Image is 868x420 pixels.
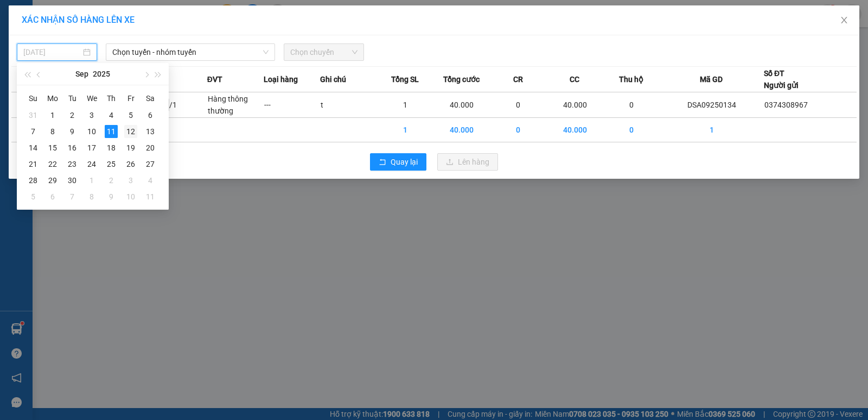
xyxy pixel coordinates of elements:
div: 15 [46,141,59,154]
div: 19 [124,141,137,154]
img: logo [11,24,25,52]
td: 2025-09-13 [141,123,160,140]
div: 9 [105,190,118,203]
div: 25 [105,158,118,171]
span: Loại hàng [264,73,298,85]
button: rollbackQuay lại [370,153,426,171]
div: 7 [66,190,79,203]
td: 2025-09-28 [23,172,43,189]
span: close [840,16,848,24]
span: ĐVT [207,73,222,85]
td: 2025-09-27 [141,156,160,172]
div: 3 [85,109,98,122]
div: 23 [66,158,79,171]
td: 2025-10-08 [82,189,101,205]
span: 18:14:53 [DATE] [103,49,153,57]
td: 2025-10-01 [82,172,101,189]
div: 24 [85,158,98,171]
td: 2025-09-04 [101,107,121,123]
div: 1 [46,109,59,122]
td: 2025-10-03 [121,172,141,189]
td: / 1 [136,92,207,118]
div: 10 [124,190,137,203]
input: 11/09/2025 [23,46,81,58]
td: 2025-09-17 [82,140,101,156]
th: Fr [121,90,141,107]
div: 29 [46,174,59,187]
span: Ghi chú [320,73,346,85]
td: 2025-09-16 [62,140,82,156]
td: 2025-10-02 [101,172,121,189]
td: 2025-10-11 [141,189,160,205]
td: 2025-09-30 [62,172,82,189]
td: --- [264,92,320,118]
td: 2025-09-24 [82,156,101,172]
td: 2025-10-10 [121,189,141,205]
td: t [320,92,376,118]
span: rollback [379,158,386,167]
td: 2025-09-12 [121,123,141,140]
div: 21 [27,158,40,171]
div: 22 [46,158,59,171]
td: 1 [377,92,433,118]
td: 2025-09-29 [43,172,62,189]
div: 4 [144,174,157,187]
div: 17 [85,141,98,154]
div: 20 [144,141,157,154]
td: 2025-09-09 [62,123,82,140]
span: XÁC NHẬN SỐ HÀNG LÊN XE [22,15,135,25]
span: Nơi nhận: [83,76,100,91]
button: Close [829,5,859,36]
td: 2025-09-26 [121,156,141,172]
div: 6 [144,109,157,122]
div: 18 [105,141,118,154]
td: 2025-09-23 [62,156,82,172]
div: 26 [124,158,137,171]
span: Quay lại [391,156,418,168]
div: 14 [27,141,40,154]
strong: BIÊN NHẬN GỬI HÀNG HOÁ [37,65,126,73]
button: uploadLên hàng [437,153,498,171]
td: 2025-10-05 [23,189,43,205]
td: 40.000 [433,118,490,142]
td: DSA09250134 [660,92,764,118]
span: Thu hộ [619,73,643,85]
td: 0 [490,92,546,118]
td: Hàng thông thường [207,92,264,118]
div: 28 [27,174,40,187]
div: 2 [66,109,79,122]
td: 2025-09-01 [43,107,62,123]
button: Sep [75,63,88,85]
td: 40.000 [546,92,603,118]
span: Mã GD [700,73,723,85]
div: 9 [66,125,79,138]
div: 3 [124,174,137,187]
div: 8 [46,125,59,138]
td: 0 [490,118,546,142]
div: Số ĐT Người gửi [764,67,799,91]
span: DSA09250143 [104,41,153,49]
td: 2025-09-03 [82,107,101,123]
div: 31 [27,109,40,122]
td: 2025-09-22 [43,156,62,172]
div: 7 [27,125,40,138]
div: 16 [66,141,79,154]
td: 2025-09-08 [43,123,62,140]
span: Tổng cước [443,73,480,85]
th: Th [101,90,121,107]
td: 2025-09-02 [62,107,82,123]
td: 0 [603,118,660,142]
th: We [82,90,101,107]
td: 2025-09-06 [141,107,160,123]
td: 2025-10-06 [43,189,62,205]
div: 8 [85,190,98,203]
th: Su [23,90,43,107]
div: 11 [105,125,118,138]
div: 10 [85,125,98,138]
td: 0 [603,92,660,118]
div: 30 [66,174,79,187]
span: CR [513,73,523,85]
td: 2025-08-31 [23,107,43,123]
td: 40.000 [433,92,490,118]
span: PV Đắk Sắk [37,76,65,82]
